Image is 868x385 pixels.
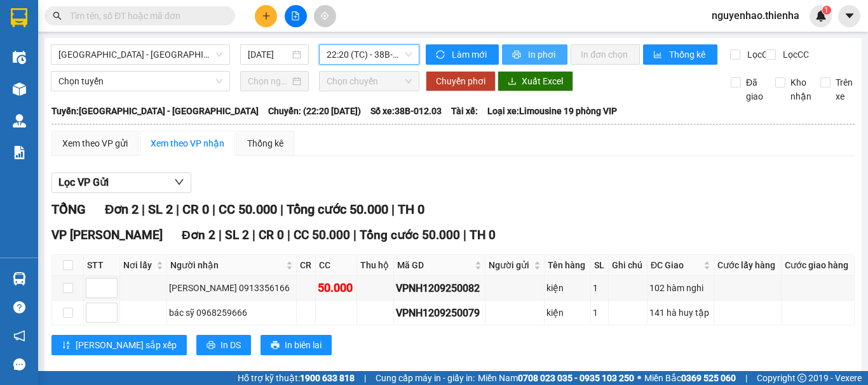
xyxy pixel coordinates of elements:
[545,255,591,276] th: Tên hàng
[148,202,173,217] span: SL 2
[394,276,485,301] td: VPNH1209250082
[357,255,394,276] th: Thu hộ
[502,44,567,65] button: printerIn phơi
[58,174,109,190] span: Lọc VP Gửi
[13,301,25,313] span: question-circle
[287,202,388,217] span: Tổng cước 50.000
[11,8,27,27] img: logo-vxr
[212,202,215,217] span: |
[51,173,191,193] button: Lọc VP Gửi
[649,281,712,295] div: 102 hàm nghi
[291,11,300,20] span: file-add
[360,228,460,242] span: Tổng cước 50.000
[314,5,336,27] button: aim
[518,373,634,383] strong: 0708 023 035 - 0935 103 250
[220,338,241,352] span: In DS
[182,228,215,242] span: Đơn 2
[822,6,831,15] sup: 1
[741,75,768,103] span: Đã giao
[13,146,26,159] img: solution-icon
[176,202,179,217] span: |
[182,202,209,217] span: CR 0
[169,281,294,295] div: [PERSON_NAME] 0913356166
[259,228,284,242] span: CR 0
[394,301,485,325] td: VPNH1209250079
[452,48,489,62] span: Làm mới
[546,306,588,320] div: kiện
[522,74,563,88] span: Xuất Excel
[51,202,86,217] span: TỔNG
[285,338,322,352] span: In biên lai
[84,255,120,276] th: STT
[58,45,222,64] span: Hà Nội - Hà Tĩnh
[593,281,606,295] div: 1
[463,228,466,242] span: |
[742,48,775,62] span: Lọc CR
[508,77,517,87] span: download
[13,114,26,127] img: warehouse-icon
[396,280,483,296] div: VPNH1209250082
[271,341,280,351] span: printer
[785,75,817,103] span: Kho nhận
[702,8,810,23] span: nguyenhao.thienha
[142,202,145,217] span: |
[669,48,707,62] span: Thống kê
[644,371,736,385] span: Miền Bắc
[637,375,641,381] span: ⚪️
[238,371,355,385] span: Hỗ trợ kỹ thuật:
[376,371,475,385] span: Cung cấp máy in - giấy in:
[487,104,617,118] span: Loại xe: Limousine 19 phòng VIP
[398,202,424,217] span: TH 0
[62,341,71,351] span: sort-ascending
[13,358,25,370] span: message
[593,306,606,320] div: 1
[797,374,806,382] span: copyright
[262,11,271,20] span: plus
[824,6,829,15] span: 1
[391,202,395,217] span: |
[653,50,664,60] span: bar-chart
[681,373,736,383] strong: 0369 525 060
[285,5,307,27] button: file-add
[151,136,224,150] div: Xem theo VP nhận
[207,341,215,351] span: printer
[174,177,184,187] span: down
[58,72,222,91] span: Chọn tuyến
[247,136,283,150] div: Thống kê
[123,258,154,272] span: Nơi lấy
[225,228,249,242] span: SL 2
[546,281,588,295] div: kiện
[316,255,356,276] th: CC
[364,371,366,385] span: |
[13,51,26,64] img: warehouse-icon
[51,228,163,242] span: VP [PERSON_NAME]
[53,11,62,20] span: search
[478,371,634,385] span: Miền Nam
[320,11,329,20] span: aim
[649,306,712,320] div: 141 hà huy tập
[196,335,251,355] button: printerIn DS
[489,258,531,272] span: Người gửi
[255,5,277,27] button: plus
[651,258,701,272] span: ĐC Giao
[609,255,648,276] th: Ghi chú
[396,305,483,321] div: VPNH1209250079
[426,44,499,65] button: syncLàm mới
[436,50,447,60] span: sync
[62,136,128,150] div: Xem theo VP gửi
[318,279,354,297] div: 50.000
[297,255,316,276] th: CR
[170,258,283,272] span: Người nhận
[300,373,355,383] strong: 1900 633 818
[470,228,496,242] span: TH 0
[327,72,412,91] span: Chọn chuyến
[219,228,222,242] span: |
[353,228,356,242] span: |
[287,228,290,242] span: |
[745,371,747,385] span: |
[51,335,187,355] button: sort-ascending[PERSON_NAME] sắp xếp
[643,44,717,65] button: bar-chartThống kê
[451,104,478,118] span: Tài xế:
[591,255,609,276] th: SL
[327,45,412,64] span: 22:20 (TC) - 38B-012.03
